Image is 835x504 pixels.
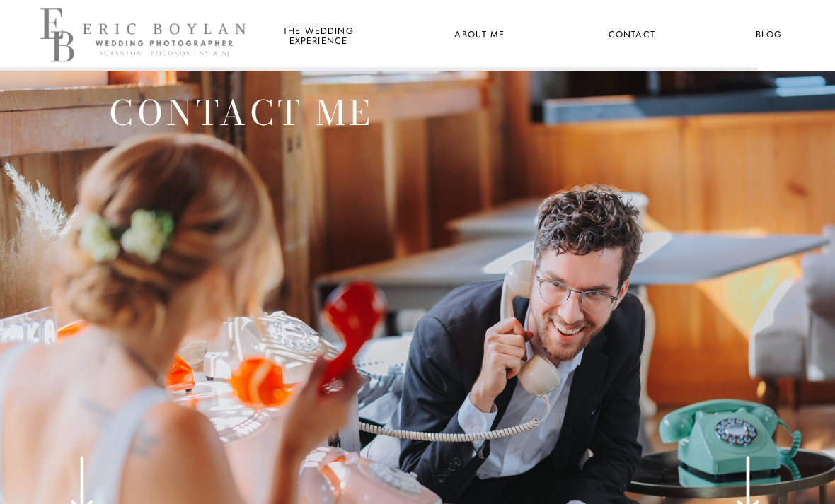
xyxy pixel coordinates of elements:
a: About Me [446,26,513,45]
a: Contact [606,26,657,45]
a: the wedding experience [280,26,356,45]
a: Blog [743,26,795,45]
h1: Contact Me [97,86,386,228]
